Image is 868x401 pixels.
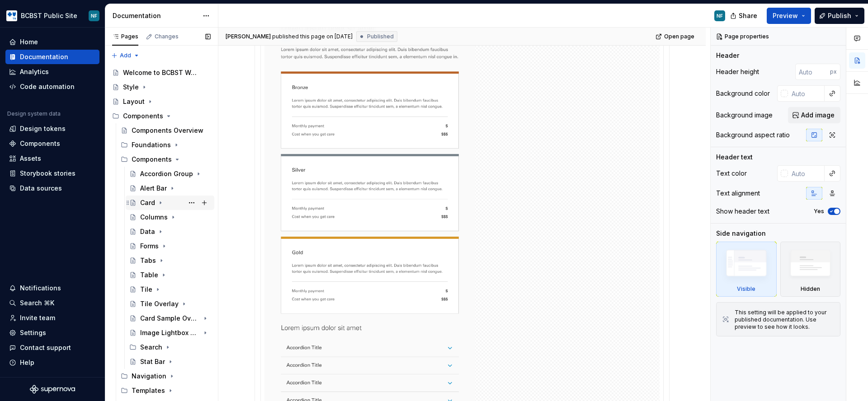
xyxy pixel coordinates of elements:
[20,343,71,352] div: Contact support
[20,154,41,163] div: Assets
[5,35,99,49] a: Home
[20,284,61,293] div: Notifications
[140,328,200,337] div: Image Lightbox Overlay
[795,64,830,80] input: Auto
[117,138,214,152] div: Foundations
[117,383,214,398] div: Templates
[140,242,159,251] div: Forms
[716,67,759,76] div: Header height
[735,309,835,331] div: This setting will be applied to your published documentation. Use preview to see how it looks.
[780,242,841,297] div: Hidden
[716,207,769,216] div: Show header text
[108,80,214,94] a: Style
[117,369,214,383] div: Navigation
[20,124,66,133] div: Design tokens
[126,268,214,282] a: Table
[117,152,214,167] div: Components
[773,11,798,20] span: Preview
[126,282,214,297] a: Tile
[123,68,198,77] div: Welcome to BCBST Web
[120,52,131,59] span: Add
[814,208,824,215] label: Yes
[815,8,864,24] button: Publish
[6,10,17,21] img: b44e7a6b-69a5-43df-ae42-963d7259159b.png
[132,372,166,381] div: Navigation
[717,12,723,19] div: NF
[5,181,99,196] a: Data sources
[140,314,200,323] div: Card Sample Overlay
[664,33,694,40] span: Open page
[5,121,99,136] a: Design tokens
[20,82,75,91] div: Code automation
[20,139,60,148] div: Components
[801,111,835,120] span: Add image
[7,110,61,117] div: Design system data
[117,123,214,138] a: Components Overview
[20,313,55,322] div: Invite team
[20,184,62,193] div: Data sources
[126,210,214,224] a: Columns
[108,109,214,123] div: Components
[140,213,168,222] div: Columns
[788,85,825,102] input: Auto
[716,51,739,60] div: Header
[30,385,75,394] svg: Supernova Logo
[830,68,837,75] p: px
[5,50,99,64] a: Documentation
[132,155,172,164] div: Components
[140,343,162,352] div: Search
[716,131,790,140] div: Background aspect ratio
[20,328,46,337] div: Settings
[126,253,214,268] a: Tabs
[126,354,214,369] a: Stat Bar
[5,326,99,340] a: Settings
[140,227,155,236] div: Data
[5,311,99,325] a: Invite team
[788,165,825,182] input: Auto
[788,107,840,123] button: Add image
[5,166,99,181] a: Storybook stories
[5,151,99,166] a: Assets
[123,83,139,92] div: Style
[716,242,777,297] div: Visible
[2,6,103,25] button: BCBST Public SiteNF
[108,49,142,62] button: Add
[108,65,214,80] a: Welcome to BCBST Web
[20,298,54,308] div: Search ⌘K
[226,33,271,40] span: [PERSON_NAME]
[132,386,165,395] div: Templates
[5,136,99,151] a: Components
[801,285,820,293] div: Hidden
[140,184,167,193] div: Alert Bar
[828,11,851,20] span: Publish
[108,94,214,109] a: Layout
[140,198,155,207] div: Card
[5,296,99,310] button: Search ⌘K
[126,311,214,326] a: Card Sample Overlay
[5,281,99,295] button: Notifications
[126,167,214,181] a: Accordion Group
[739,11,757,20] span: Share
[126,224,214,239] a: Data
[716,89,770,98] div: Background color
[716,153,753,162] div: Header text
[126,340,214,354] div: Search
[140,270,158,280] div: Table
[126,297,214,311] a: Tile Overlay
[112,33,138,40] div: Pages
[20,169,75,178] div: Storybook stories
[126,239,214,253] a: Forms
[20,358,34,367] div: Help
[767,8,811,24] button: Preview
[20,67,49,76] div: Analytics
[20,37,38,47] div: Home
[726,8,763,24] button: Share
[716,111,773,120] div: Background image
[5,340,99,355] button: Contact support
[91,12,97,19] div: NF
[140,169,193,178] div: Accordion Group
[716,189,760,198] div: Text alignment
[126,196,214,210] a: Card
[140,357,165,366] div: Stat Bar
